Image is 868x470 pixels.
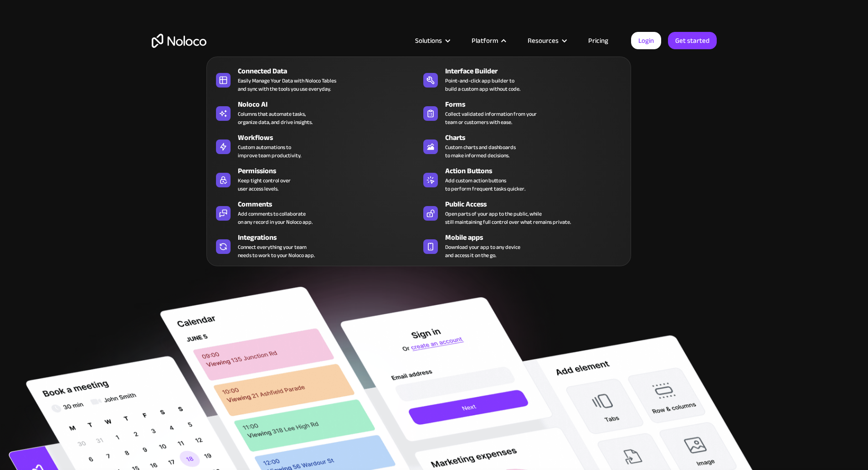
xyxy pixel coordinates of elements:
div: Comments [238,199,423,210]
div: Easily Manage Your Data with Noloco Tables and sync with the tools you use everyday. [238,77,336,93]
div: Resources [516,35,577,46]
div: Connect everything your team needs to work to your Noloco app. [238,243,315,259]
a: PermissionsKeep tight control overuser access levels. [211,164,419,195]
div: Workflows [238,132,423,143]
div: Columns that automate tasks, organize data, and drive insights. [238,110,313,126]
a: Interface BuilderPoint-and-click app builder tobuild a custom app without code. [419,64,626,95]
a: ChartsCustom charts and dashboardsto make informed decisions. [419,130,626,161]
div: Forms [445,99,630,110]
div: Connected Data [238,66,423,77]
a: IntegrationsConnect everything your teamneeds to work to your Noloco app. [211,230,419,261]
div: Keep tight control over user access levels. [238,176,291,193]
div: Permissions [238,165,423,176]
a: home [152,34,206,48]
a: Connected DataEasily Manage Your Data with Noloco Tablesand sync with the tools you use everyday. [211,64,419,95]
a: WorkflowsCustom automations toimprove team productivity. [211,130,419,161]
div: Solutions [404,35,460,46]
a: Login [631,32,661,49]
div: Solutions [415,35,442,46]
div: Noloco AI [238,99,423,110]
nav: Platform [206,44,631,266]
div: Mobile apps [445,232,630,243]
div: Custom automations to improve team productivity. [238,143,301,160]
div: Add comments to collaborate on any record in your Noloco app. [238,210,313,226]
div: Interface Builder [445,66,630,77]
div: Charts [445,132,630,143]
div: Public Access [445,199,630,210]
div: Point-and-click app builder to build a custom app without code. [445,77,520,93]
a: Action ButtonsAdd custom action buttonsto perform frequent tasks quicker. [419,164,626,195]
a: Pricing [577,35,620,46]
a: Mobile appsDownload your app to any deviceand access it on the go. [419,230,626,261]
div: Add custom action buttons to perform frequent tasks quicker. [445,176,525,193]
div: Open parts of your app to the public, while still maintaining full control over what remains priv... [445,210,571,226]
div: Custom charts and dashboards to make informed decisions. [445,143,516,160]
div: Platform [472,35,498,46]
div: Action Buttons [445,165,630,176]
h2: Business Apps for Teams [152,94,717,167]
div: Collect validated information from your team or customers with ease. [445,110,537,126]
a: Get started [668,32,717,49]
div: Platform [460,35,516,46]
div: Resources [528,35,559,46]
div: Integrations [238,232,423,243]
a: CommentsAdd comments to collaborateon any record in your Noloco app. [211,197,419,228]
a: Noloco AIColumns that automate tasks,organize data, and drive insights. [211,97,419,128]
span: Download your app to any device and access it on the go. [445,243,520,259]
a: Public AccessOpen parts of your app to the public, whilestill maintaining full control over what ... [419,197,626,228]
a: FormsCollect validated information from yourteam or customers with ease. [419,97,626,128]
